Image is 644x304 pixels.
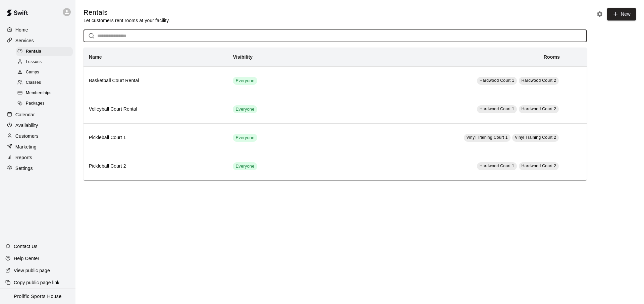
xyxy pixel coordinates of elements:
p: View public page [14,267,50,274]
h6: Volleyball Court Rental [89,106,222,113]
p: Calendar [15,111,35,118]
span: Memberships [26,90,51,97]
h6: Pickleball Court 1 [89,134,222,141]
p: Home [15,26,28,33]
a: Lessons [16,57,75,67]
a: New [607,8,636,20]
h6: Pickleball Court 2 [89,163,222,170]
div: Packages [16,99,73,108]
div: This service is visible to all of your customers [233,77,257,85]
span: Hardwood Court 2 [522,107,556,111]
p: Reports [15,154,32,161]
a: Reports [5,153,70,163]
p: Let customers rent rooms at your facility. [84,17,170,24]
span: Everyone [233,135,257,141]
div: Camps [16,68,73,77]
span: Everyone [233,163,257,170]
button: Rental settings [595,9,605,19]
p: Customers [15,133,39,139]
a: Calendar [5,110,70,120]
span: Hardwood Court 2 [522,164,556,168]
p: Help Center [14,255,39,262]
a: Memberships [16,88,75,99]
div: This service is visible to all of your customers [233,162,257,170]
a: Availability [5,120,70,130]
div: Classes [16,78,73,87]
a: Classes [16,78,75,88]
p: Contact Us [14,243,38,250]
a: Marketing [5,142,70,152]
b: Name [89,54,102,60]
p: Availability [15,122,38,129]
span: Packages [26,100,45,107]
span: Hardwood Court 1 [480,78,515,83]
div: This service is visible to all of your customers [233,134,257,142]
a: Camps [16,67,75,78]
span: Rentals [26,48,41,55]
table: simple table [84,48,587,180]
a: Services [5,36,70,46]
a: Rentals [16,46,75,57]
a: Home [5,25,70,35]
p: Copy public page link [14,279,59,286]
p: Settings [15,165,33,172]
span: Everyone [233,78,257,84]
span: Hardwood Court 1 [480,107,515,111]
span: Everyone [233,106,257,113]
a: Settings [5,163,70,173]
span: Camps [26,69,39,76]
p: Services [15,37,34,44]
a: Packages [16,99,75,109]
h6: Basketball Court Rental [89,77,222,84]
span: Hardwood Court 2 [522,78,556,83]
span: Lessons [26,59,42,65]
b: Visibility [233,54,253,60]
h5: Rentals [84,8,170,17]
p: Marketing [15,143,37,150]
div: Rentals [16,47,73,56]
div: Memberships [16,88,73,98]
div: This service is visible to all of your customers [233,105,257,113]
p: Prolific Sports House [14,293,61,300]
a: Customers [5,131,70,141]
span: Classes [26,79,41,86]
span: Vinyl Training Court 2 [515,135,556,140]
div: Lessons [16,57,73,67]
span: Hardwood Court 1 [480,164,515,168]
b: Rooms [544,54,560,60]
span: Vinyl Training Court 1 [467,135,508,140]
